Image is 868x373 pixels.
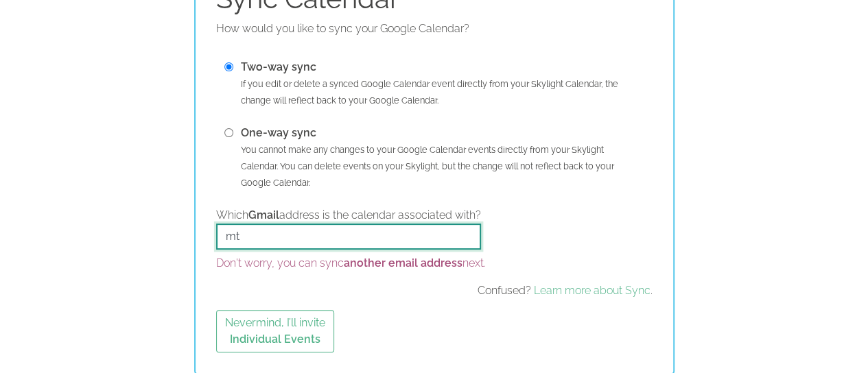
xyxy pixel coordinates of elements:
b: another email address [344,256,462,269]
input: WhichGmailaddress is the calendar associated with? [216,224,481,250]
b: Two-way sync [241,60,316,73]
b: Individual Events [230,333,320,346]
b: Gmail [248,208,279,221]
button: Two-way syncIf you edit or delete a synced Google Calendar event directly from your Skylight Cale... [241,59,642,108]
button: One-way syncYou cannot make any changes to your Google Calendar events directly from your Skyligh... [241,125,642,191]
p: Don't worry, you can sync next. [216,255,653,272]
a: Learn more about Sync [534,284,650,297]
p: How would you like to sync your Google Calendar? [216,21,653,37]
a: Nevermind, I’ll inviteIndividual Events [216,310,334,352]
b: One-way sync [241,126,316,139]
small: You cannot make any changes to your Google Calendar events directly from your Skylight Calendar. ... [241,145,614,188]
label: Which address is the calendar associated with? [216,207,481,250]
small: If you edit or delete a synced Google Calendar event directly from your Skylight Calendar, the ch... [241,79,618,106]
p: Confused? . [216,282,653,299]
